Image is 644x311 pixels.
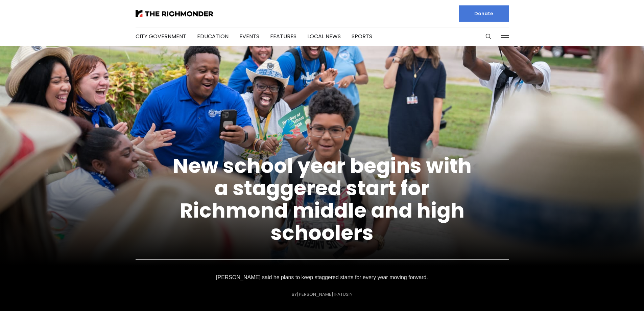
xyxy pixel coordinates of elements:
p: [PERSON_NAME] said he plans to keep staggered starts for every year moving forward. [215,273,429,282]
a: Features [270,32,296,40]
button: Search this site [483,31,494,42]
img: The Richmonder [136,10,213,17]
a: Donate [459,5,509,22]
a: Local News [307,32,341,40]
iframe: portal-trigger [587,278,644,311]
a: Events [239,32,259,40]
div: By [292,292,353,297]
a: Sports [352,32,372,40]
a: Education [197,32,229,40]
a: New school year begins with a staggered start for Richmond middle and high schoolers [173,152,472,247]
a: City Government [136,32,186,40]
a: [PERSON_NAME] Ifatusin [297,291,353,297]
